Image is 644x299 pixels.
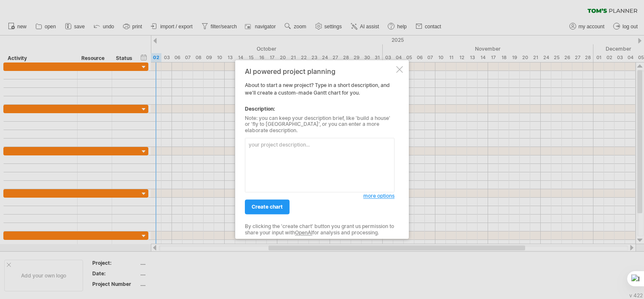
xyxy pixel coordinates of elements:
a: more options [363,193,394,200]
a: OpenAI [295,229,312,236]
div: Note: you can keep your description brief, like 'build a house' or 'fly to [GEOGRAPHIC_DATA]', or... [245,115,394,133]
div: AI powered project planning [245,68,394,75]
span: create chart [252,204,283,210]
div: Description: [245,105,394,113]
div: By clicking the 'create chart' button you grant us permission to share your input with for analys... [245,224,394,236]
span: more options [363,193,394,199]
div: About to start a new project? Type in a short description, and we'll create a custom-made Gantt c... [245,68,394,231]
a: create chart [245,200,290,215]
